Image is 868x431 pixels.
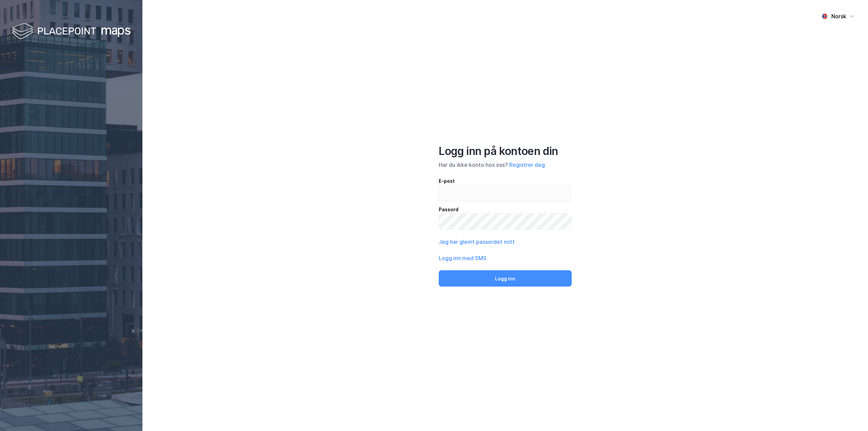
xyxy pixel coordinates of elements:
div: E-post [439,177,572,185]
button: Jeg har glemt passordet mitt [439,238,515,246]
div: Norsk [831,12,846,20]
div: Logg inn på kontoen din [439,144,572,158]
button: Logg inn [439,270,572,287]
img: logo-white.f07954bde2210d2a523dddb988cd2aa7.svg [12,22,131,42]
div: Passord [439,205,572,214]
button: Logg inn med SMS [439,254,487,262]
button: Registrer deg [509,161,545,169]
div: Har du ikke konto hos oss? [439,161,572,169]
